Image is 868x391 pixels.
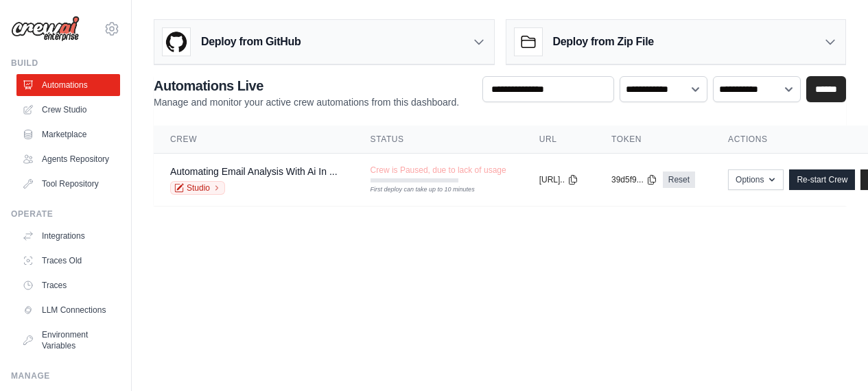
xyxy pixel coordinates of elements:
a: Integrations [16,225,120,247]
button: 39d5f9... [611,174,657,185]
a: LLM Connections [16,299,120,321]
a: Environment Variables [16,324,120,357]
a: Traces Old [16,250,120,272]
a: Automations [16,74,120,96]
a: Tool Repository [16,173,120,195]
div: First deploy can take up to 10 minutes [371,185,458,195]
span: Crew is Paused, due to lack of usage [371,165,506,176]
div: Manage [11,370,120,381]
th: Status [354,126,523,154]
img: Logo [11,16,80,42]
a: Studio [170,181,225,195]
p: Manage and monitor your active crew automations from this dashboard. [154,95,459,109]
a: Reset [663,171,695,188]
a: Marketplace [16,123,120,145]
div: Build [11,58,120,69]
div: Operate [11,209,120,220]
h3: Deploy from GitHub [201,34,301,50]
a: Automating Email Analysis With Ai In ... [170,166,338,177]
a: Crew Studio [16,99,120,121]
h2: Automations Live [154,76,459,95]
img: GitHub Logo [163,28,190,56]
h3: Deploy from Zip File [553,34,654,50]
a: Traces [16,274,120,296]
a: Re-start Crew [789,169,855,190]
th: Token [595,126,712,154]
a: Agents Repository [16,148,120,170]
button: Options [728,169,784,190]
th: Crew [154,126,354,154]
th: URL [523,126,595,154]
